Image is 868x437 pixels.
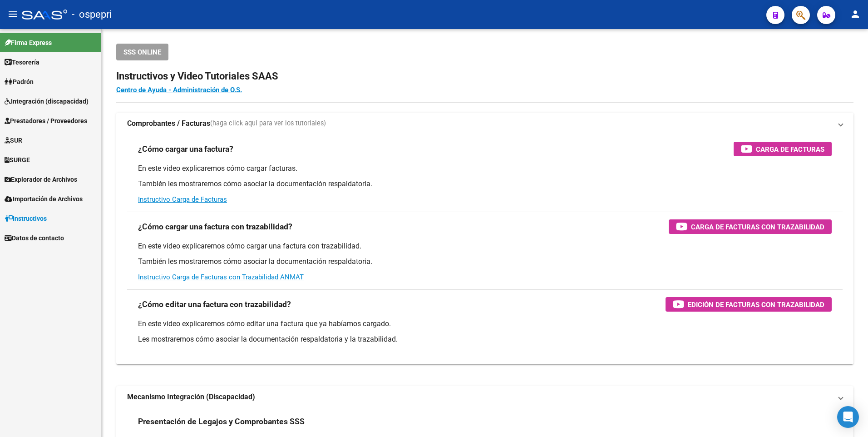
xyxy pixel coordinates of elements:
[138,319,832,329] p: En este video explicaremos cómo editar una factura que ya habíamos cargado.
[5,116,87,126] span: Prestadores / Proveedores
[116,134,853,364] div: Comprobantes / Facturas(haga click aquí para ver los tutoriales)
[5,194,83,204] span: Importación de Archivos
[5,214,47,223] span: Instructivos
[5,77,34,87] span: Padrón
[5,233,64,243] span: Datos de contacto
[138,273,304,281] a: Instructivo Carga de Facturas con Trazabilidad ANMAT
[5,38,52,48] span: Firma Express
[138,298,291,311] h3: ¿Cómo editar una factura con trazabilidad?
[691,221,824,233] span: Carga de Facturas con Trazabilidad
[127,392,255,402] strong: Mecanismo Integración (Discapacidad)
[138,415,305,428] h3: Presentación de Legajos y Comprobantes SSS
[116,44,168,60] button: SSS ONLINE
[116,386,853,408] mat-expansion-panel-header: Mecanismo Integración (Discapacidad)
[756,144,824,155] span: Carga de Facturas
[72,5,112,25] span: - ospepri
[138,220,292,233] h3: ¿Cómo cargar una factura con trazabilidad?
[5,155,30,165] span: SURGE
[669,219,832,234] button: Carga de Facturas con Trazabilidad
[138,334,832,344] p: Les mostraremos cómo asociar la documentación respaldatoria y la trazabilidad.
[666,297,832,312] button: Edición de Facturas con Trazabilidad
[138,179,832,189] p: También les mostraremos cómo asociar la documentación respaldatoria.
[116,86,242,94] a: Centro de Ayuda - Administración de O.S.
[116,68,853,85] h2: Instructivos y Video Tutoriales SAAS
[138,257,832,267] p: También les mostraremos cómo asociar la documentación respaldatoria.
[116,113,853,134] mat-expansion-panel-header: Comprobantes / Facturas(haga click aquí para ver los tutoriales)
[210,119,326,129] span: (haga click aquí para ver los tutoriales)
[5,135,22,145] span: SUR
[5,96,89,106] span: Integración (discapacidad)
[127,119,210,129] strong: Comprobantes / Facturas
[734,142,832,156] button: Carga de Facturas
[850,9,861,20] mat-icon: person
[138,195,227,204] a: Instructivo Carga de Facturas
[5,57,39,67] span: Tesorería
[138,143,233,155] h3: ¿Cómo cargar una factura?
[138,241,832,251] p: En este video explicaremos cómo cargar una factura con trazabilidad.
[138,164,832,174] p: En este video explicaremos cómo cargar facturas.
[5,174,77,184] span: Explorador de Archivos
[7,9,18,20] mat-icon: menu
[123,48,161,56] span: SSS ONLINE
[837,406,859,428] div: Open Intercom Messenger
[688,299,824,310] span: Edición de Facturas con Trazabilidad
